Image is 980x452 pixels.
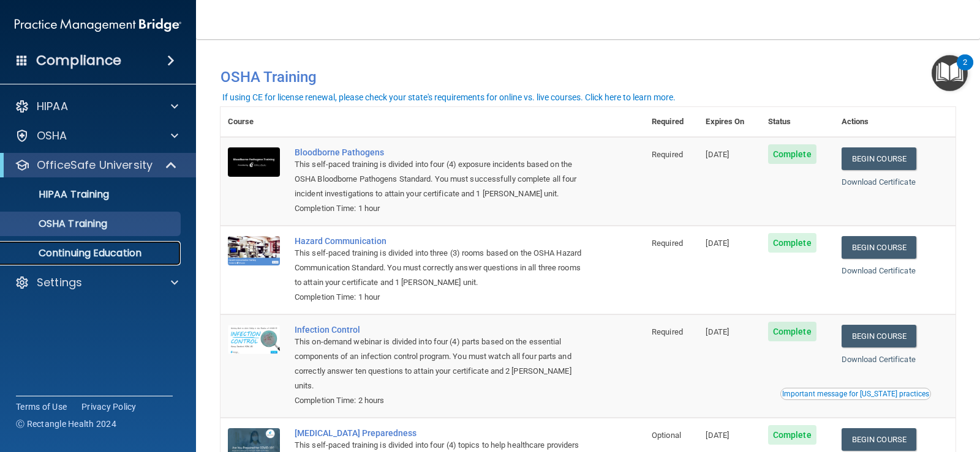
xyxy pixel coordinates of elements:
span: Required [652,239,683,248]
span: [DATE] [706,327,729,336]
p: HIPAA [37,99,68,114]
a: Hazard Communication [295,236,583,246]
a: Settings [15,275,178,290]
a: Begin Course [842,325,916,347]
p: Continuing Education [8,247,175,259]
a: Download Certificate [842,177,916,187]
div: This self-paced training is divided into four (4) exposure incidents based on the OSHA Bloodborne... [295,157,583,201]
span: [DATE] [706,150,729,159]
a: Terms of Use [16,401,67,413]
a: Privacy Policy [81,401,137,413]
div: This self-paced training is divided into three (3) rooms based on the OSHA Hazard Communication S... [295,246,583,290]
div: Completion Time: 2 hours [295,393,583,408]
div: 2 [963,62,967,78]
div: This on-demand webinar is divided into four (4) parts based on the essential components of an inf... [295,335,583,393]
p: Settings [37,275,82,290]
span: Complete [768,425,816,445]
span: [DATE] [706,239,729,248]
span: Required [652,150,683,159]
a: HIPAA [15,99,178,114]
button: Open Resource Center, 2 new notifications [932,55,968,91]
p: OSHA Training [8,218,107,230]
div: Completion Time: 1 hour [295,290,583,305]
a: Bloodborne Pathogens [295,147,583,157]
a: OSHA [15,128,178,143]
h4: OSHA Training [221,69,956,86]
span: Complete [768,233,816,253]
div: Completion Time: 1 hour [295,201,583,216]
span: Required [652,327,683,336]
a: Download Certificate [842,266,916,275]
th: Course [221,107,287,137]
div: Important message for [US_STATE] practices [782,390,929,398]
a: OfficeSafe University [15,158,178,172]
p: OSHA [37,128,67,143]
span: [DATE] [706,431,729,440]
div: If using CE for license renewal, please check your state's requirements for online vs. live cours... [222,93,676,102]
a: Begin Course [842,428,916,451]
p: OfficeSafe University [37,158,153,172]
p: HIPAA Training [8,188,109,201]
th: Actions [834,107,956,137]
button: If using CE for license renewal, please check your state's requirements for online vs. live cours... [221,91,677,103]
span: Complete [768,322,816,341]
th: Required [644,107,698,137]
a: Infection Control [295,325,583,335]
th: Status [761,107,834,137]
a: [MEDICAL_DATA] Preparedness [295,428,583,438]
span: Ⓒ Rectangle Health 2024 [16,418,116,430]
button: Read this if you are a dental practitioner in the state of CA [780,388,931,400]
h4: Compliance [36,52,121,69]
span: Complete [768,144,816,164]
a: Begin Course [842,236,916,259]
a: Begin Course [842,147,916,170]
a: Download Certificate [842,355,916,364]
th: Expires On [698,107,760,137]
span: Optional [652,431,681,440]
img: PMB logo [15,13,181,37]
